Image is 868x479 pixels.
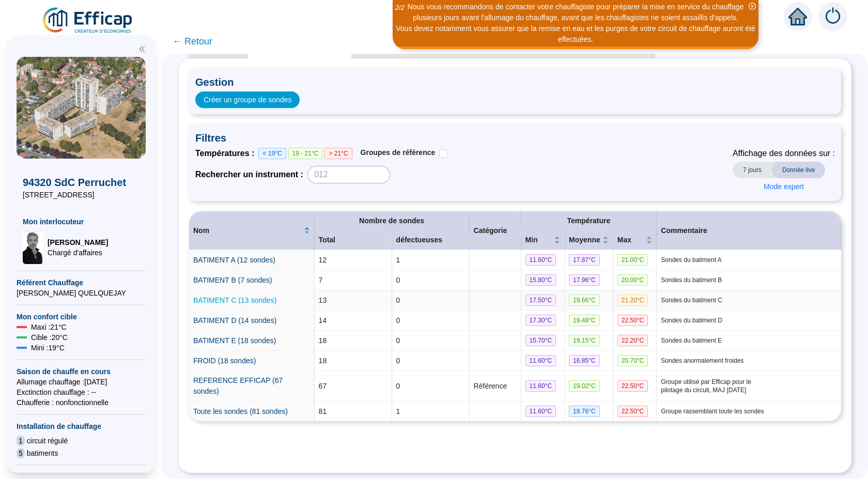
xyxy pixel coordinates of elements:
span: Sondes du batiment C [661,296,837,304]
span: 18.76 °C [569,406,600,417]
span: Gestion [195,75,835,89]
span: Mode expert [764,181,804,192]
td: 1 [392,250,470,270]
span: 21.00 °C [617,254,648,266]
span: [STREET_ADDRESS] [23,190,139,200]
span: 16.85 °C [569,355,600,366]
span: Mini : 19 °C [31,343,65,353]
span: Chargé d'affaires [48,248,108,258]
td: 81 [315,401,392,421]
img: alerts [818,2,847,31]
th: Température [521,211,657,230]
button: Créer un groupe de sondes [195,91,300,108]
span: 94320 SdC Perruchet [23,175,139,190]
span: Groupe utilisé par Efficap pour le pilotage du circuit, MAJ [DATE] [661,378,837,394]
a: REFERENCE EFFICAP (67 sondes) [193,376,283,395]
th: Total [315,230,392,250]
span: 21.20 °C [617,295,648,306]
td: 0 [392,351,470,371]
input: 012 [307,166,390,183]
td: 13 [315,290,392,311]
th: Nom [189,211,315,250]
img: efficap energie logo [41,6,135,35]
td: 7 [315,270,392,290]
span: 22.20 °C [617,335,648,346]
span: > 21°C [324,148,352,159]
img: Chargé d'affaires [23,231,43,264]
a: BATIMENT E (18 sondes) [193,336,276,345]
td: 14 [315,311,392,331]
span: 22.50 °C [617,380,648,392]
span: Maxi : 21 °C [31,322,67,332]
span: 19.02 °C [569,380,600,392]
td: 18 [315,331,392,351]
a: BATIMENT C (13 sondes) [193,296,276,304]
span: Mon confort cible [17,312,146,322]
span: circuit régulé [27,436,68,446]
span: double-left [138,45,146,53]
span: Saison de chauffe en cours [17,366,146,377]
th: Moyenne [565,230,613,250]
td: 0 [392,290,470,311]
span: [PERSON_NAME] QUELQUEJAY [17,288,146,298]
span: 1 [17,436,25,446]
span: 22.50 °C [617,406,648,417]
span: batiments [27,448,58,458]
span: close-circle [749,3,756,10]
span: Sondes anormalement froides [661,357,837,365]
span: Filtres [195,131,835,145]
span: Nom [193,225,302,236]
span: 11.60 °C [525,380,556,392]
span: 11.60 °C [525,355,556,366]
td: 12 [315,250,392,270]
span: home [788,7,807,26]
a: BATIMENT D (14 sondes) [193,316,276,325]
span: Cible : 20 °C [31,332,68,343]
span: Températures : [195,147,258,160]
span: Groupe rassemblant toute les sondes [661,407,837,415]
span: 22.50 °C [617,315,648,326]
span: 11.60 °C [525,406,556,417]
td: Référence [470,371,521,401]
span: Max [617,235,644,245]
span: 20.00 °C [617,274,648,286]
span: Rechercher un instrument : [195,168,303,181]
span: Min [525,235,552,245]
span: < 19°C [258,148,286,159]
span: 7 jours [733,162,772,178]
span: Référent Chauffage [17,277,146,288]
span: Moyenne [569,235,600,245]
span: 19 - 21°C [288,148,323,159]
span: Mon interlocuteur [23,217,139,227]
span: Affichage des données sur : [733,147,835,160]
span: Groupes de référence [361,148,436,157]
span: 19.15 °C [569,335,600,346]
td: 67 [315,371,392,401]
td: 18 [315,351,392,371]
span: 15.80 °C [525,274,556,286]
span: Sondes du batiment D [661,316,837,325]
span: 17.30 °C [525,315,556,326]
th: Min [521,230,565,250]
span: Sondes du batiment B [661,276,837,284]
td: 0 [392,270,470,290]
a: FROID (18 sondes) [193,357,256,365]
td: 0 [392,311,470,331]
th: défectueuses [392,230,470,250]
span: Sondes du batiment E [661,336,837,345]
span: 15.70 °C [525,335,556,346]
td: 1 [392,401,470,421]
span: [PERSON_NAME] [48,237,108,248]
span: Sondes du batiment A [661,256,837,264]
span: 17.96 °C [569,274,600,286]
a: Toute les sondes (81 sondes) [193,407,288,415]
td: 0 [392,371,470,401]
span: 5 [17,448,25,458]
span: 17.87 °C [569,254,600,266]
span: Allumage chauffage : [DATE] [17,377,146,387]
button: Mode expert [755,178,812,195]
span: Donnée live [772,162,825,178]
div: Vous devez notamment vous assurer que la remise en eau et les purges de votre circuit de chauffag... [394,23,757,45]
th: Nombre de sondes [315,211,470,230]
span: Exctinction chauffage : -- [17,387,146,397]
